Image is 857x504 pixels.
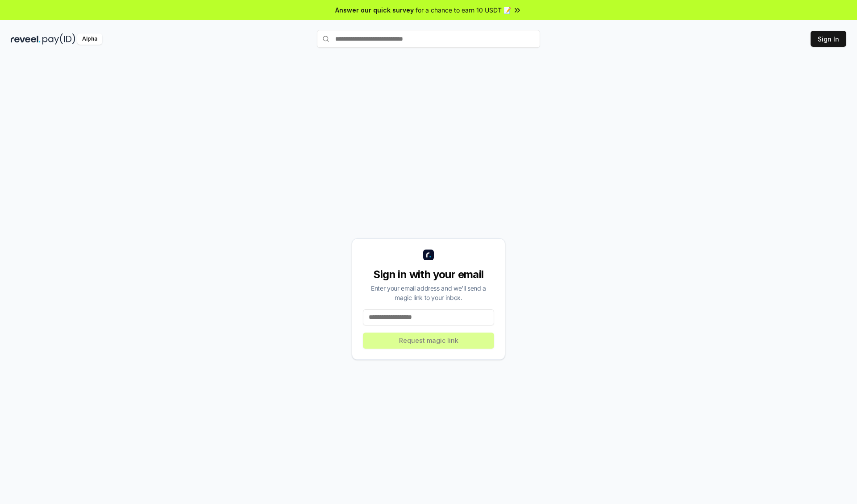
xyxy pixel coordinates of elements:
img: logo_small [423,250,434,260]
div: Enter your email address and we’ll send a magic link to your inbox. [363,283,494,302]
img: pay_id [42,33,75,45]
div: Alpha [77,33,102,45]
button: Sign In [811,31,846,47]
div: Sign in with your email [363,267,494,282]
span: for a chance to earn 10 USDT 📝 [416,5,511,15]
span: Answer our quick survey [335,5,414,15]
img: reveel_dark [11,33,41,45]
